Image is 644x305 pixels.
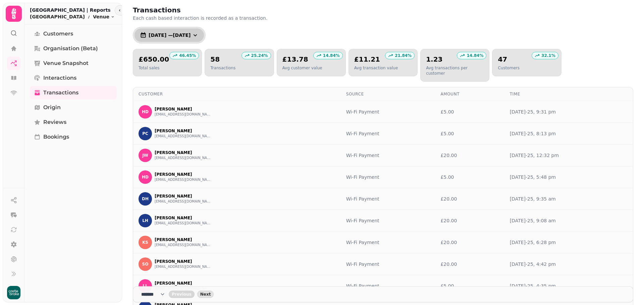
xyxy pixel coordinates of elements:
a: Interactions [30,71,117,85]
div: Customer [139,91,335,97]
img: User avatar [7,286,20,299]
button: [EMAIL_ADDRESS][DOMAIN_NAME] [155,221,212,226]
p: 32.1 % [541,53,555,58]
div: Wi-Fi Payment [346,130,430,137]
span: Interactions [43,74,76,82]
p: Customers [498,65,520,71]
p: Avg transaction value [354,65,398,71]
nav: Tabs [24,24,122,302]
div: Time [510,91,628,97]
p: 14.84 % [323,53,340,58]
a: Organisation (beta) [30,42,117,55]
div: Amount [440,91,499,97]
button: [EMAIL_ADDRESS][DOMAIN_NAME] [155,177,212,182]
div: [DATE]-25, 9:31 pm [510,108,628,115]
div: Wi-Fi Payment [346,108,430,115]
h2: 47 [498,55,520,64]
button: back [169,291,195,298]
p: [PERSON_NAME] [155,237,212,242]
div: £20.00 [440,196,499,202]
h2: Transactions [133,5,262,15]
span: [DATE] — [DATE] [149,33,191,37]
button: [EMAIL_ADDRESS][DOMAIN_NAME] [155,199,212,204]
span: KS [142,240,148,245]
div: [DATE]-25, 5:48 pm [510,174,628,180]
span: Origin [43,103,61,111]
div: [DATE]-25, 4:42 pm [510,261,628,268]
h2: £13.78 [282,55,322,64]
div: Source [346,91,430,97]
a: Customers [30,27,117,41]
div: £5.00 [440,108,499,115]
div: Wi-Fi Payment [346,152,430,159]
p: [PERSON_NAME] [155,281,212,286]
span: Next [200,292,211,296]
a: Origin [30,101,117,114]
div: Wi-Fi Payment [346,174,430,180]
h2: 1.23 [426,55,484,64]
p: [PERSON_NAME] [155,150,212,155]
p: [PERSON_NAME] [155,128,212,134]
div: [DATE]-25, 12:32 pm [510,152,628,159]
button: [EMAIL_ADDRESS][DOMAIN_NAME] [155,134,212,139]
div: £20.00 [440,239,499,246]
div: [DATE]-25, 6:28 pm [510,239,628,246]
p: 21.84 % [395,53,412,58]
div: Wi-Fi Payment [346,261,430,268]
p: 14.84 % [467,53,483,58]
p: [PERSON_NAME] [155,259,212,264]
span: LH [142,218,148,223]
div: [DATE]-25, 4:35 pm [510,283,628,289]
span: Customers [43,30,73,38]
span: DH [142,197,149,201]
div: Wi-Fi Payment [346,196,430,202]
span: Bookings [43,133,69,141]
span: PC [142,131,148,136]
div: £20.00 [440,217,499,224]
p: [GEOGRAPHIC_DATA] [30,13,85,20]
button: User avatar [6,286,22,299]
button: [EMAIL_ADDRESS][DOMAIN_NAME] [155,286,212,291]
span: JW [142,153,148,158]
button: [DATE] —[DATE] [135,28,204,42]
div: Wi-Fi Payment [346,283,430,289]
div: £20.00 [440,152,499,159]
span: HD [142,109,149,114]
p: Each cash based interaction is recorded as a transaction. [133,15,305,21]
div: £5.00 [440,283,499,289]
button: [EMAIL_ADDRESS][DOMAIN_NAME] [155,264,212,270]
span: Reviews [43,118,66,126]
p: 46.45 % [179,53,196,58]
div: [DATE]-25, 9:35 am [510,196,628,202]
p: [PERSON_NAME] [155,106,212,112]
h2: 58 [210,55,235,64]
span: Organisation (beta) [43,45,98,53]
p: [PERSON_NAME] [155,215,212,221]
a: Reviews [30,116,117,129]
p: Avg transactions per customer [426,65,484,76]
span: SO [142,262,149,266]
p: Transactions [210,65,235,71]
p: [PERSON_NAME] [155,172,212,177]
div: Wi-Fi Payment [346,239,430,246]
span: Venue Snapshot [43,59,89,67]
p: Avg customer value [282,65,322,71]
button: next [197,291,214,298]
div: £5.00 [440,130,499,137]
p: Total sales [139,65,169,71]
button: [EMAIL_ADDRESS][DOMAIN_NAME] [155,242,212,248]
span: HD [142,175,149,179]
a: Bookings [30,130,117,144]
nav: breadcrumb [30,13,115,20]
h2: £11.21 [354,55,398,64]
div: £5.00 [440,174,499,180]
span: Previous [172,292,192,296]
a: Transactions [30,86,117,99]
a: Venue Snapshot [30,57,117,70]
p: 25.24 % [251,53,268,58]
p: [PERSON_NAME] [155,194,212,199]
div: [DATE]-25, 9:08 am [510,217,628,224]
div: £20.00 [440,261,499,268]
div: Wi-Fi Payment [346,217,430,224]
nav: Pagination [133,286,633,302]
